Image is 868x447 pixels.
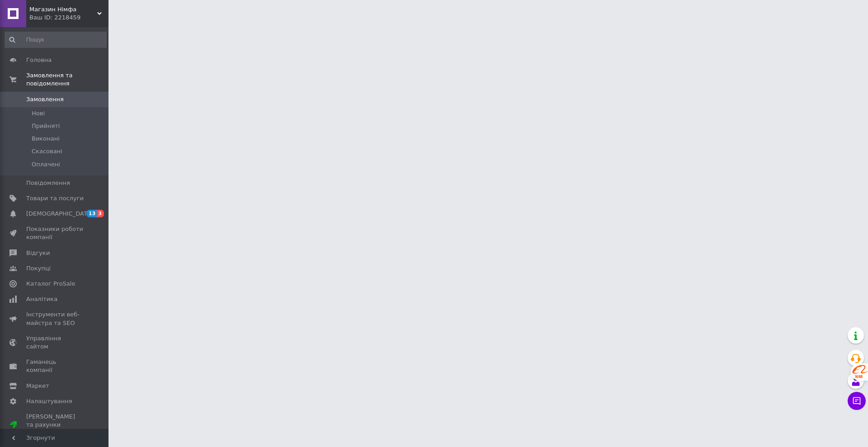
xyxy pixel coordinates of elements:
[5,32,107,48] input: Пошук
[26,295,57,303] span: Аналітика
[26,382,49,390] span: Маркет
[26,194,84,202] span: Товари та послуги
[26,311,84,327] span: Інструменти веб-майстра та SEO
[26,249,50,257] span: Відгуки
[26,280,75,288] span: Каталог ProSale
[26,71,108,88] span: Замовлення та повідомлення
[26,210,93,218] span: [DEMOGRAPHIC_DATA]
[26,95,64,104] span: Замовлення
[26,56,52,64] span: Головна
[26,179,70,187] span: Повідомлення
[32,109,45,118] span: Нові
[26,264,51,273] span: Покупці
[848,392,866,410] button: Чат з покупцем
[26,225,84,241] span: Показники роботи компанії
[32,135,60,143] span: Виконані
[86,210,97,217] span: 13
[32,122,60,130] span: Прийняті
[26,334,84,351] span: Управління сайтом
[97,210,104,217] span: 3
[26,358,84,374] span: Гаманець компанії
[32,160,60,169] span: Оплачені
[26,397,72,405] span: Налаштування
[26,413,84,438] span: [PERSON_NAME] та рахунки
[29,5,97,14] span: Магазин Німфа
[29,14,108,22] div: Ваш ID: 2218459
[32,147,62,155] span: Скасовані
